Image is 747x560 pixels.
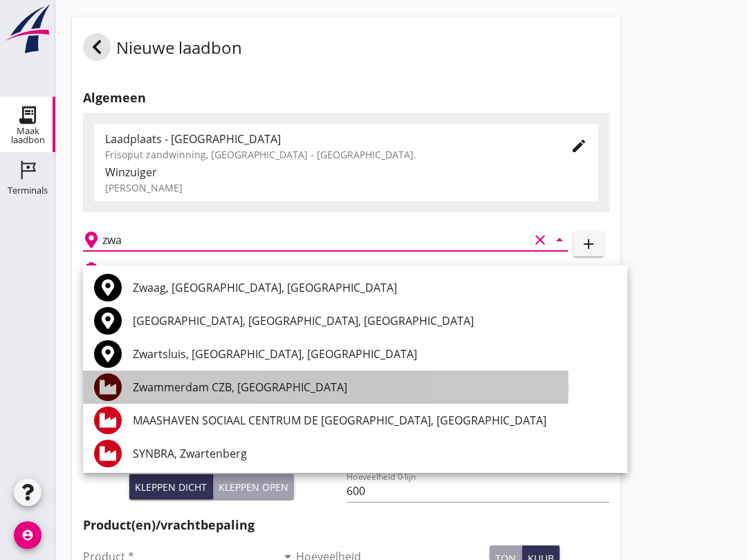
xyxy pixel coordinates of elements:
div: Kleppen dicht [135,480,207,494]
h2: Product(en)/vrachtbepaling [83,516,609,534]
i: clear [532,232,548,248]
div: Zwartsluis, [GEOGRAPHIC_DATA], [GEOGRAPHIC_DATA] [133,346,616,362]
div: [GEOGRAPHIC_DATA], [GEOGRAPHIC_DATA], [GEOGRAPHIC_DATA] [133,312,616,329]
button: Kleppen dicht [129,474,213,499]
i: add [580,236,597,252]
div: Frisoput zandwinning, [GEOGRAPHIC_DATA] - [GEOGRAPHIC_DATA]. [105,147,548,162]
h2: Algemeen [83,88,609,107]
i: arrow_drop_down [551,232,568,248]
div: Zwammerdam CZB, [GEOGRAPHIC_DATA] [133,379,616,395]
div: MAASHAVEN SOCIAAL CENTRUM DE [GEOGRAPHIC_DATA], [GEOGRAPHIC_DATA] [133,412,616,429]
i: account_circle [14,521,41,549]
div: Laadplaats - [GEOGRAPHIC_DATA] [105,131,548,147]
input: Hoeveelheid 0-lijn [347,480,610,502]
input: Losplaats [102,229,529,251]
img: logo-small.a267ee39.svg [3,3,53,55]
div: [PERSON_NAME] [105,180,587,195]
div: Terminals [8,186,48,195]
div: SYNBRA, Zwartenberg [133,445,616,462]
button: Kleppen open [213,474,294,499]
div: Kleppen open [219,480,288,494]
div: Zwaag, [GEOGRAPHIC_DATA], [GEOGRAPHIC_DATA] [133,279,616,296]
i: edit [571,138,587,154]
div: Nieuwe laadbon [83,33,242,66]
div: Winzuiger [105,164,587,180]
h2: Beladen vaartuig [105,263,176,275]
